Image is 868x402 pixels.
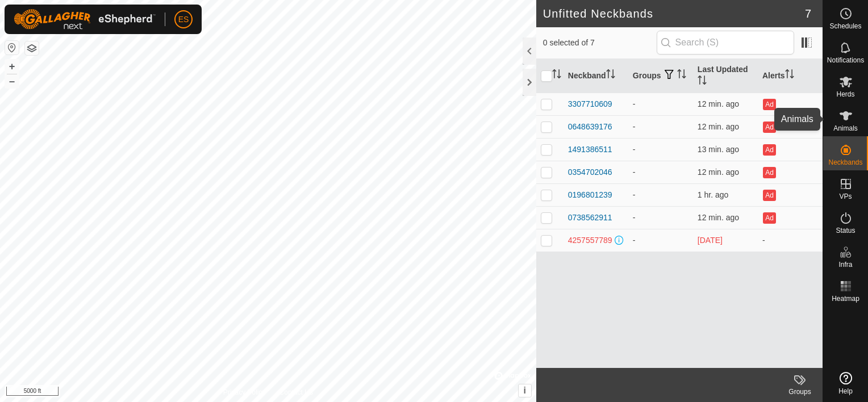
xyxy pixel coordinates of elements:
[839,193,852,200] span: VPs
[763,144,775,156] button: Ad
[836,227,855,234] span: Status
[568,189,612,201] div: 0196801239
[698,213,739,222] span: Oct 14, 2025, 10:07 AM
[606,71,615,80] p-sorticon: Activate to sort
[698,167,739,177] span: Oct 14, 2025, 10:07 AM
[832,295,859,302] span: Heatmap
[552,71,561,80] p-sorticon: Activate to sort
[568,166,612,178] div: 0354702046
[628,138,693,161] td: -
[828,159,862,166] span: Neckbands
[628,206,693,229] td: -
[519,384,531,397] button: i
[693,59,758,93] th: Last Updated
[763,190,775,201] button: Ad
[568,212,612,224] div: 0738562911
[564,59,628,93] th: Neckband
[698,236,723,245] span: Sep 28, 2025, 7:37 AM
[5,74,19,88] button: –
[178,14,189,26] span: ES
[763,167,775,178] button: Ad
[628,115,693,138] td: -
[836,91,854,98] span: Herds
[805,5,811,22] span: 7
[777,387,823,397] div: Groups
[543,7,805,20] h2: Unfitted Neckbands
[838,261,852,268] span: Infra
[628,93,693,115] td: -
[823,367,868,399] a: Help
[763,212,775,224] button: Ad
[25,41,39,55] button: Map Layers
[833,125,858,132] span: Animals
[628,183,693,206] td: -
[568,98,612,110] div: 3307710609
[628,59,693,93] th: Groups
[657,31,794,55] input: Search (S)
[829,23,861,30] span: Schedules
[568,144,612,156] div: 1491386511
[677,71,686,80] p-sorticon: Activate to sort
[568,235,612,246] div: 4257557789
[5,41,19,55] button: Reset Map
[785,71,794,80] p-sorticon: Activate to sort
[827,57,864,64] span: Notifications
[524,386,526,395] span: i
[758,229,823,252] td: -
[628,161,693,183] td: -
[698,190,729,199] span: Oct 14, 2025, 9:07 AM
[543,37,657,49] span: 0 selected of 7
[698,99,739,108] span: Oct 14, 2025, 10:07 AM
[223,387,266,397] a: Privacy Policy
[568,121,612,133] div: 0648639176
[698,145,739,154] span: Oct 14, 2025, 10:06 AM
[628,229,693,252] td: -
[838,388,853,395] span: Help
[5,60,19,73] button: +
[698,77,707,86] p-sorticon: Activate to sort
[14,9,156,30] img: Gallagher Logo
[763,99,775,110] button: Ad
[279,387,313,397] a: Contact Us
[758,59,823,93] th: Alerts
[698,122,739,131] span: Oct 14, 2025, 10:07 AM
[763,122,775,133] button: Ad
